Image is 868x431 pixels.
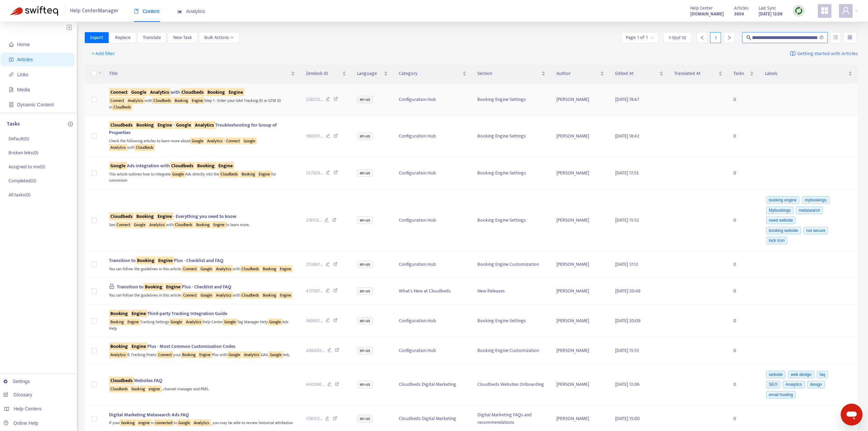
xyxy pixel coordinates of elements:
button: Bulk Actionsdown [199,32,239,43]
span: down [230,36,234,39]
sqkw: Cloudbeds [240,292,260,299]
span: lock icon [766,237,788,244]
span: Author [556,70,599,77]
span: Translate [143,34,161,41]
span: en-us [357,287,373,295]
th: Language [352,64,393,83]
td: Configuration Hub [393,337,472,364]
span: Links [17,72,28,77]
span: Export [90,34,103,41]
span: [DATE] 20:48 [615,287,640,295]
span: appstore [820,6,829,15]
sqkw: Analytics [149,88,171,96]
td: Booking Engine Settings [472,83,551,116]
span: faq [817,371,828,378]
span: file-image [9,87,14,92]
sqkw: Connect [109,88,129,96]
td: Booking Engine Settings [472,190,551,251]
td: [PERSON_NAME] [551,304,610,337]
span: New Task [173,34,192,41]
span: email hosting [766,391,796,399]
span: Transition to Plus - Checklist and FAQ [109,257,223,264]
td: 0 [728,116,759,156]
span: en-us [357,381,373,388]
div: with Step 1 - Enter your GA4 Tracking ID or GTM ID in [109,96,295,110]
span: area-chart [177,9,182,14]
sqkw: Engine [227,88,244,96]
p: All tasks ( 0 ) [9,191,30,198]
span: en-us [357,132,373,140]
span: 218512 ... [306,217,322,224]
span: 369937 ... [306,317,323,325]
button: Translate [137,32,166,43]
p: Default ( 0 ) [9,135,29,142]
span: Articles [17,57,33,62]
div: You can follow the guidelines in this article: with [109,264,295,272]
span: [DATE] 15:55 [615,347,639,354]
a: Online Help [3,420,38,426]
td: Configuration Hub [393,83,472,116]
sqkw: Analytics [215,292,233,299]
sqkw: Google [171,171,185,178]
span: lock [109,284,114,289]
sqkw: Engine [156,212,173,220]
sqkw: Booking [196,162,216,170]
span: web design [788,371,814,378]
span: Mybookings [766,207,794,214]
td: [PERSON_NAME] [551,364,610,406]
sqkw: Engine [217,162,234,170]
sqkw: Google [190,138,205,144]
sqkw: booking [130,386,146,392]
sqkw: Cloudbeds [170,162,195,170]
span: booking website [766,227,801,234]
sqkw: Cloudbeds [109,377,134,384]
div: See with to learn more. [109,220,295,228]
span: [DATE] 15:00 [615,415,640,422]
sqkw: Booking [173,97,189,104]
span: en-us [357,415,373,422]
td: 0 [728,278,759,304]
td: [PERSON_NAME] [551,157,610,190]
sqkw: Cloudbeds [109,121,134,129]
sqkw: Booking [135,212,155,220]
th: Tasks [728,64,759,83]
span: 337826 ... [306,169,323,177]
sqkw: Analytics [215,265,233,272]
span: container [9,102,14,107]
sqkw: Engine [157,257,174,264]
sqkw: Analytics [109,144,127,151]
strong: 3604 [734,10,744,18]
button: Export [85,32,109,43]
span: Language [357,70,382,77]
td: [PERSON_NAME] [551,337,610,364]
td: 0 [728,304,759,337]
span: account-book [9,57,14,62]
td: Configuration Hub [393,190,472,251]
span: Bulk Actions [204,34,234,41]
sqkw: Analytics [193,121,215,129]
span: en-us [357,347,373,354]
th: Author [551,64,610,83]
img: sync.dc5367851b00ba804db3.png [795,6,803,15]
sqkw: Analytics [185,318,203,325]
td: 0 [728,364,759,406]
span: [DATE] 18:42 [615,132,639,140]
span: Help Center [690,4,713,12]
sqkw: Google [227,351,242,358]
div: , channel manager and PMS. [109,384,295,392]
sqkw: Connect [182,292,198,299]
sqkw: Booking [195,221,211,228]
a: [DOMAIN_NAME] [690,10,724,18]
span: Edited At [615,70,658,77]
span: Section [477,70,540,77]
div: Check the following articles to learn more about : with [109,136,295,151]
span: en-us [357,217,373,224]
span: + Add filter [92,50,115,58]
td: 0 [728,83,759,116]
a: Glossary [3,392,32,397]
span: left [700,35,705,40]
span: en-us [357,317,373,325]
sqkw: Google [269,351,283,358]
sqkw: Engine [190,97,204,104]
